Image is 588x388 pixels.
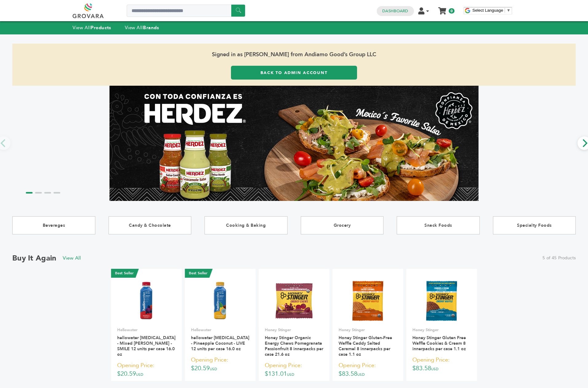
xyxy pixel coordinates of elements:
[431,366,439,371] span: USD
[449,8,455,14] span: 0
[12,216,95,234] a: Beverages
[117,361,154,370] span: Opening Price:
[412,335,466,352] a: Honey Stinger Gluten Free Waffle Cookies & Cream 8 innerpacks per case 1.1 oz
[412,356,450,364] span: Opening Price:
[130,279,163,323] img: hellowater Prebiotic - Mixed Berry - SMILE 12 units per case 16.0 oz
[210,366,217,371] span: USD
[265,335,323,357] a: Honey Stinger Organic Energy Chews Pomegranate Passionfruit 8 innerpacks per case 21.6 oz
[117,335,176,357] a: hellowater [MEDICAL_DATA] - Mixed [PERSON_NAME] - SMILE 12 units per case 16.0 oz
[26,192,33,194] li: Page dot 1
[382,8,408,14] a: Dashboard
[339,335,392,357] a: Honey Stinger Gluten-Free Waffle Caddy Salted Caramel 8 innerpacks per case 1.1 oz
[412,327,471,333] p: Honey Stinger
[35,192,42,194] li: Page dot 2
[54,192,60,194] li: Page dot 4
[339,361,397,379] p: $83.58
[419,279,464,323] img: Honey Stinger Gluten Free Waffle Cookies & Cream 8 innerpacks per case 1.1 oz
[109,216,192,234] a: Candy & Chocolate
[493,216,576,234] a: Specialty Foods
[287,372,294,377] span: USD
[143,25,159,31] strong: Brands
[127,5,245,17] input: Search a product or brand...
[12,44,576,66] span: Signed in as [PERSON_NAME] from Andiamo Good’s Group LLC
[339,327,397,333] p: Honey Stinger
[412,355,471,373] p: $83.58
[109,86,479,201] img: Marketplace Top Banner 1
[73,25,111,31] a: View AllProducts
[265,361,302,370] span: Opening Price:
[204,279,237,323] img: hellowater Prebiotic - Pineapple Coconut - LIVE 12 units per case 16.0 oz
[191,355,249,373] p: $20.59
[191,356,228,364] span: Opening Price:
[542,255,576,261] span: 5 of 45 Products
[117,327,176,333] p: Hellowater
[117,361,176,379] p: $20.59
[191,335,249,352] a: hellowater [MEDICAL_DATA] - Pineapple Coconut - LIVE 12 units per case 16.0 oz
[301,216,384,234] a: Grocery
[439,6,446,12] a: My Cart
[205,216,288,234] a: Cooking & Baking
[63,255,81,261] a: View All
[346,279,390,323] img: Honey Stinger Gluten-Free Waffle Caddy Salted Caramel 8 innerpacks per case 1.1 oz
[125,25,159,31] a: View AllBrands
[357,372,365,377] span: USD
[265,361,323,379] p: $131.01
[472,8,503,13] span: Select Language
[472,8,511,13] a: Select Language​
[44,192,51,194] li: Page dot 3
[91,25,111,31] strong: Products
[339,361,376,370] span: Opening Price:
[136,372,143,377] span: USD
[272,279,316,323] img: Honey Stinger Organic Energy Chews Pomegranate Passionfruit 8 innerpacks per case 21.6 oz
[191,327,249,333] p: Hellowater
[265,327,323,333] p: Honey Stinger
[12,253,57,263] h2: Buy it Again
[507,8,511,13] span: ▼
[231,66,357,80] a: Back to Admin Account
[397,216,480,234] a: Snack Foods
